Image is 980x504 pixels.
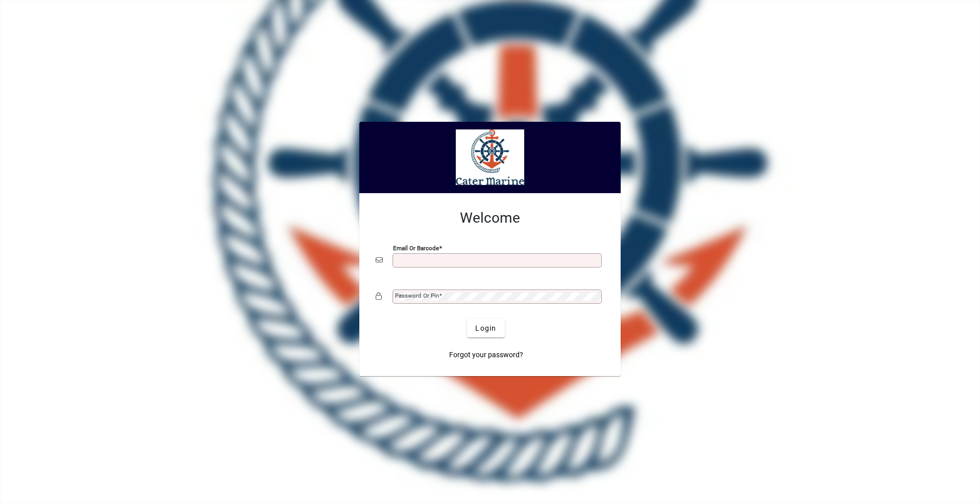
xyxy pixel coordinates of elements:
[393,245,439,252] mat-label: Email or Barcode
[376,209,604,227] h2: Welcome
[395,292,439,299] mat-label: Password or Pin
[445,346,527,364] a: Forgot your password?
[467,319,504,337] button: Login
[449,350,523,360] span: Forgot your password?
[475,323,496,334] span: Login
